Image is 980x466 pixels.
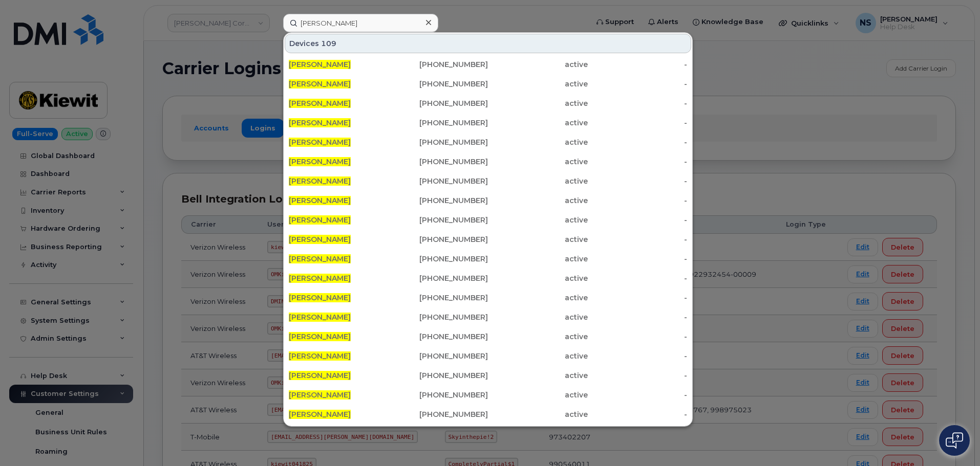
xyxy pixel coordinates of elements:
div: active [488,157,588,167]
a: [PERSON_NAME][PHONE_NUMBER]active- [285,425,691,443]
div: - [588,370,688,381]
div: active [488,215,588,225]
div: - [588,118,688,128]
a: [PERSON_NAME][PHONE_NUMBER]active- [285,366,691,385]
span: [PERSON_NAME] [289,196,351,205]
span: [PERSON_NAME] [289,390,351,400]
div: active [488,176,588,186]
span: [PERSON_NAME] [289,313,351,322]
div: active [488,351,588,361]
div: active [488,409,588,419]
div: active [488,370,588,381]
div: [PHONE_NUMBER] [389,390,488,400]
a: [PERSON_NAME][PHONE_NUMBER]active- [285,250,691,268]
div: [PHONE_NUMBER] [389,215,488,225]
span: [PERSON_NAME] [289,274,351,283]
div: active [488,98,588,108]
div: active [488,331,588,342]
div: - [588,273,688,283]
span: [PERSON_NAME] [289,60,351,69]
a: [PERSON_NAME][PHONE_NUMBER]active- [285,55,691,74]
span: [PERSON_NAME] [289,79,351,88]
div: active [488,312,588,322]
span: [PERSON_NAME] [289,157,351,166]
div: [PHONE_NUMBER] [389,409,488,419]
div: - [588,215,688,225]
div: [PHONE_NUMBER] [389,79,488,89]
div: [PHONE_NUMBER] [389,195,488,206]
a: [PERSON_NAME][PHONE_NUMBER]active- [285,347,691,365]
span: [PERSON_NAME] [289,176,351,186]
div: active [488,59,588,70]
div: active [488,79,588,89]
a: [PERSON_NAME][PHONE_NUMBER]active- [285,94,691,113]
span: [PERSON_NAME] [289,215,351,225]
div: - [588,137,688,147]
div: active [488,390,588,400]
div: active [488,118,588,128]
span: [PERSON_NAME] [289,410,351,419]
div: [PHONE_NUMBER] [389,98,488,108]
a: [PERSON_NAME][PHONE_NUMBER]active- [285,327,691,346]
div: - [588,409,688,419]
a: [PERSON_NAME][PHONE_NUMBER]active- [285,152,691,171]
a: [PERSON_NAME][PHONE_NUMBER]active- [285,211,691,229]
div: [PHONE_NUMBER] [389,118,488,128]
div: active [488,137,588,147]
div: [PHONE_NUMBER] [389,254,488,264]
a: [PERSON_NAME][PHONE_NUMBER]active- [285,386,691,404]
span: [PERSON_NAME] [289,371,351,380]
div: - [588,390,688,400]
a: [PERSON_NAME][PHONE_NUMBER]active- [285,405,691,424]
div: [PHONE_NUMBER] [389,293,488,303]
div: - [588,234,688,245]
div: - [588,176,688,186]
span: [PERSON_NAME] [289,254,351,263]
span: [PERSON_NAME] [289,293,351,302]
a: [PERSON_NAME][PHONE_NUMBER]active- [285,308,691,326]
div: active [488,195,588,206]
img: Open chat [946,432,963,449]
div: [PHONE_NUMBER] [389,312,488,322]
span: [PERSON_NAME] [289,118,351,127]
div: - [588,98,688,108]
div: - [588,195,688,206]
div: [PHONE_NUMBER] [389,351,488,361]
div: - [588,351,688,361]
div: [PHONE_NUMBER] [389,59,488,70]
div: active [488,254,588,264]
div: - [588,254,688,264]
span: [PERSON_NAME] [289,235,351,244]
span: [PERSON_NAME] [289,99,351,108]
a: [PERSON_NAME][PHONE_NUMBER]active- [285,133,691,151]
a: [PERSON_NAME][PHONE_NUMBER]active- [285,289,691,307]
a: [PERSON_NAME][PHONE_NUMBER]active- [285,172,691,190]
span: [PERSON_NAME] [289,138,351,147]
div: [PHONE_NUMBER] [389,234,488,245]
div: [PHONE_NUMBER] [389,176,488,186]
a: [PERSON_NAME][PHONE_NUMBER]active- [285,269,691,287]
a: [PERSON_NAME][PHONE_NUMBER]active- [285,191,691,210]
span: [PERSON_NAME] [289,332,351,341]
div: [PHONE_NUMBER] [389,273,488,283]
div: - [588,293,688,303]
a: [PERSON_NAME][PHONE_NUMBER]active- [285,230,691,249]
div: - [588,331,688,342]
div: - [588,312,688,322]
div: [PHONE_NUMBER] [389,370,488,381]
div: [PHONE_NUMBER] [389,331,488,342]
div: active [488,234,588,245]
a: [PERSON_NAME][PHONE_NUMBER]active- [285,75,691,93]
span: [PERSON_NAME] [289,351,351,361]
div: Devices [285,34,691,53]
span: 109 [321,38,336,49]
div: [PHONE_NUMBER] [389,137,488,147]
div: [PHONE_NUMBER] [389,157,488,167]
div: - [588,79,688,89]
a: [PERSON_NAME][PHONE_NUMBER]active- [285,114,691,132]
div: active [488,293,588,303]
div: - [588,59,688,70]
div: - [588,157,688,167]
div: active [488,273,588,283]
